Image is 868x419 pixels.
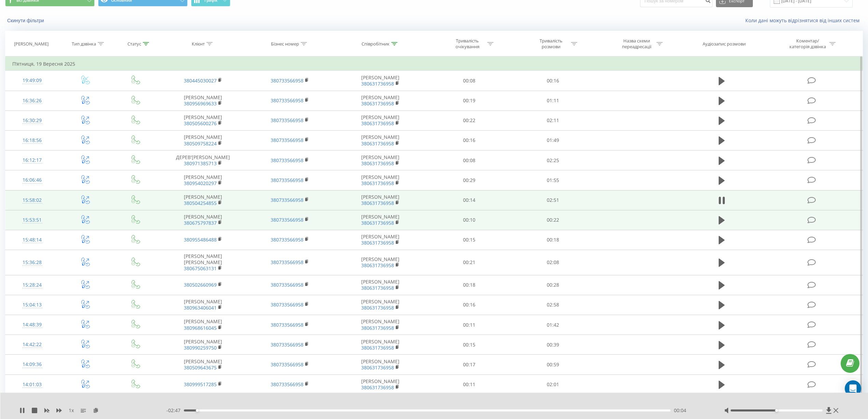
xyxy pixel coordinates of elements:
a: 380504254855 [184,200,217,206]
a: 380631736958 [361,160,394,167]
td: 02:51 [511,190,595,210]
td: П’ятниця, 19 Вересня 2025 [5,57,863,71]
div: Статус [127,41,141,47]
td: [PERSON_NAME] [334,130,427,150]
td: [PERSON_NAME] [334,315,427,335]
a: 380631736958 [361,100,394,107]
a: 380631736958 [361,304,394,311]
a: 380631736958 [361,80,394,87]
a: 380631736958 [361,262,394,269]
a: 380733566958 [271,77,303,84]
td: [PERSON_NAME] [334,190,427,210]
a: 380631736958 [361,220,394,226]
div: Тривалість очікування [449,38,486,50]
td: 00:59 [511,355,595,375]
td: 00:08 [427,71,511,91]
a: 380631736958 [361,325,394,331]
div: Бізнес номер [271,41,299,47]
a: 380990259750 [184,344,217,351]
td: [PERSON_NAME] [334,150,427,170]
td: 01:55 [511,170,595,190]
button: Скинути фільтри [5,17,48,24]
td: 00:22 [511,210,595,230]
a: 380963406041 [184,304,217,311]
a: 380733566958 [271,117,303,123]
a: 380631736958 [361,200,394,206]
td: 00:16 [511,71,595,91]
a: 380733566958 [271,259,303,265]
div: 16:36:26 [12,94,52,107]
a: 380509758224 [184,140,217,147]
a: 380733566958 [271,197,303,203]
div: Accessibility label [775,409,778,412]
td: 02:08 [511,250,595,275]
td: [PERSON_NAME] [334,230,427,250]
a: 380631736958 [361,120,394,127]
div: 14:48:39 [12,318,52,331]
div: Accessibility label [196,409,199,412]
a: 380631736958 [361,364,394,371]
td: [PERSON_NAME] [334,295,427,315]
a: 380954020297 [184,180,217,186]
span: 00:04 [674,407,686,414]
a: 380999517285 [184,381,217,388]
td: 00:10 [427,210,511,230]
a: 380968616045 [184,325,217,331]
td: 00:19 [427,91,511,110]
a: 380971385713 [184,160,217,167]
a: 380502660969 [184,281,217,288]
span: - 02:47 [166,407,184,414]
div: 15:36:28 [12,256,52,269]
td: 00:08 [427,150,511,170]
td: [PERSON_NAME] [334,91,427,110]
a: 380631736958 [361,384,394,391]
td: 00:18 [427,275,511,295]
div: Open Intercom Messenger [845,380,861,397]
td: [PERSON_NAME] [159,315,246,335]
td: 00:16 [427,130,511,150]
div: 15:04:13 [12,298,52,312]
div: Тривалість розмови [533,38,569,50]
a: 380733566958 [271,177,303,183]
td: [PERSON_NAME] [159,170,246,190]
td: [PERSON_NAME] [334,210,427,230]
td: 01:11 [511,91,595,110]
td: [PERSON_NAME] [334,335,427,355]
td: [PERSON_NAME] [159,190,246,210]
a: 380631736958 [361,180,394,186]
td: 00:29 [427,170,511,190]
a: 380631736958 [361,285,394,291]
td: [PERSON_NAME] [PERSON_NAME] [159,250,246,275]
a: 380675797837 [184,220,217,226]
td: [PERSON_NAME] [334,375,427,394]
td: 02:58 [511,295,595,315]
td: [PERSON_NAME] [334,110,427,130]
div: 14:09:36 [12,358,52,371]
td: 00:15 [427,335,511,355]
td: [PERSON_NAME] [159,110,246,130]
span: 1 x [69,407,74,414]
td: [PERSON_NAME] [334,275,427,295]
td: 00:39 [511,335,595,355]
div: Назва схеми переадресації [618,38,655,50]
a: 380733566958 [271,281,303,288]
a: 380445030027 [184,77,217,84]
div: Аудіозапис розмови [703,41,746,47]
div: 16:30:29 [12,114,52,127]
a: 380505600276 [184,120,217,127]
td: [PERSON_NAME] [334,250,427,275]
a: 380733566958 [271,217,303,223]
a: Коли дані можуть відрізнятися вiд інших систем [745,17,863,24]
a: 380955486488 [184,236,217,243]
td: [PERSON_NAME] [159,210,246,230]
div: Співробітник [362,41,390,47]
a: 380631736958 [361,239,394,246]
td: 00:15 [427,230,511,250]
a: 380733566958 [271,157,303,163]
a: 380631736958 [361,344,394,351]
td: 00:11 [427,375,511,394]
td: 00:21 [427,250,511,275]
div: Клієнт [192,41,205,47]
td: ДЕРЕВ'[PERSON_NAME] [159,150,246,170]
td: 00:14 [427,190,511,210]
